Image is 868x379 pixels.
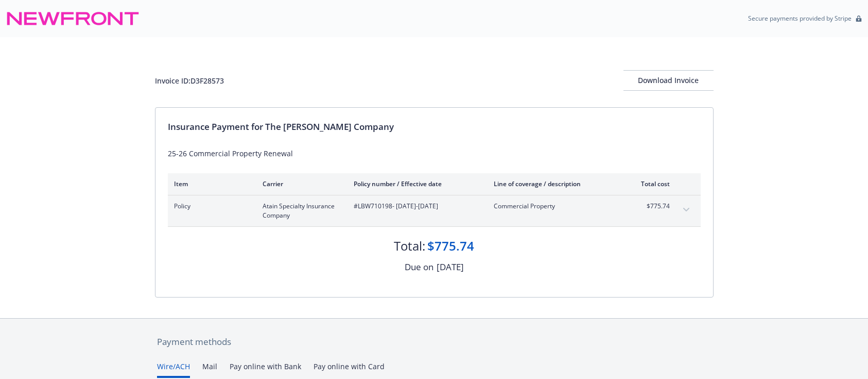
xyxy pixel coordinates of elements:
span: Atain Specialty Insurance Company [263,202,337,220]
button: Pay online with Card [314,361,385,378]
div: Policy number / Effective date [354,179,477,188]
span: Commercial Property [494,202,615,211]
button: Download Invoice [623,70,714,91]
button: expand content [678,202,695,218]
div: PolicyAtain Specialty Insurance Company#LBW710198- [DATE]-[DATE]Commercial Property$775.74expand ... [168,195,701,226]
div: Invoice ID: D3F28573 [155,75,224,86]
div: Payment methods [157,335,711,349]
span: $775.74 [631,202,670,211]
span: #LBW710198 - [DATE]-[DATE] [354,202,477,211]
button: Wire/ACH [157,361,190,378]
div: 25-26 Commercial Property Renewal [168,148,701,159]
span: Policy [174,202,246,211]
div: Insurance Payment for The [PERSON_NAME] Company [168,120,701,134]
div: Total: [394,237,425,255]
div: $775.74 [427,237,474,255]
div: Carrier [263,179,337,188]
div: Due on [405,260,433,274]
button: Mail [202,361,217,378]
div: Line of coverage / description [494,179,615,188]
div: Total cost [631,179,670,188]
button: Pay online with Bank [230,361,301,378]
div: [DATE] [437,260,464,274]
div: Item [174,179,246,188]
div: Download Invoice [623,71,714,90]
p: Secure payments provided by Stripe [748,14,852,23]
